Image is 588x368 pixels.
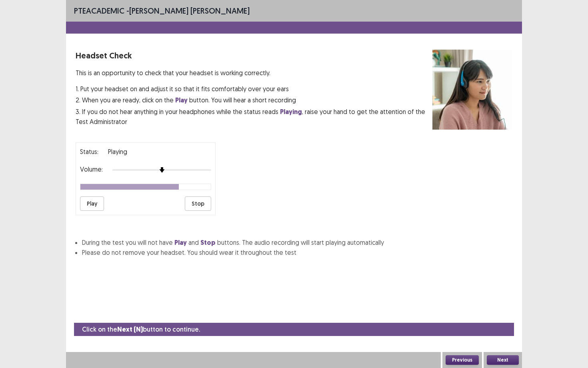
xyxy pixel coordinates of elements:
[76,107,432,126] p: 3. If you do not hear anything in your headphones while the status reads , raise your hand to get...
[76,84,432,94] p: 1. Put your headset on and adjust it so that it fits comfortably over your ears
[74,5,250,17] p: - [PERSON_NAME] [PERSON_NAME]
[200,238,216,247] strong: Stop
[487,355,519,365] button: Next
[185,196,211,211] button: Stop
[76,95,432,105] p: 2. When you are ready, click on the button. You will hear a short recording
[446,355,479,365] button: Previous
[174,238,187,247] strong: Play
[80,196,104,211] button: Play
[76,68,432,78] p: This is an opportunity to check that your headset is working correctly.
[159,167,165,173] img: arrow-thumb
[82,248,512,257] li: Please do not remove your headset. You should wear it throughout the test
[74,6,124,16] span: PTE academic
[80,164,103,174] p: Volume:
[82,324,200,334] p: Click on the button to continue.
[80,147,98,156] p: Status:
[117,325,143,334] strong: Next (N)
[280,108,302,116] strong: Playing
[432,50,512,130] img: headset test
[82,238,512,248] li: During the test you will not have and buttons. The audio recording will start playing automatically
[108,147,127,156] p: playing
[175,96,188,104] strong: Play
[76,50,432,62] p: Headset Check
